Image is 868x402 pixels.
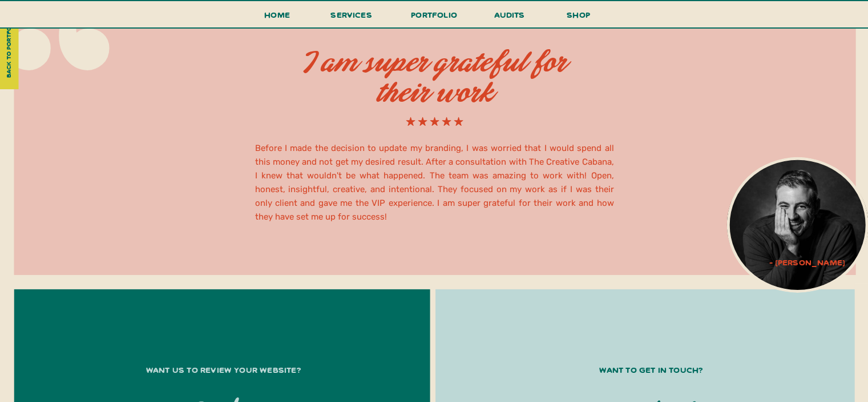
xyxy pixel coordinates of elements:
[492,7,527,27] a: audits
[286,49,583,109] h2: I am super grateful for their work
[328,7,376,29] a: services
[551,7,606,27] a: shop
[255,141,614,221] h2: Before I made the decision to update my branding, I was worried that I would spend all this money...
[407,7,461,29] a: portfolio
[2,9,16,86] a: back to portfolio
[330,9,372,20] span: services
[260,7,295,29] a: Home
[92,363,355,376] a: want us to review your website?
[746,256,868,268] p: - [PERSON_NAME]
[516,363,787,376] a: want to get in touch?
